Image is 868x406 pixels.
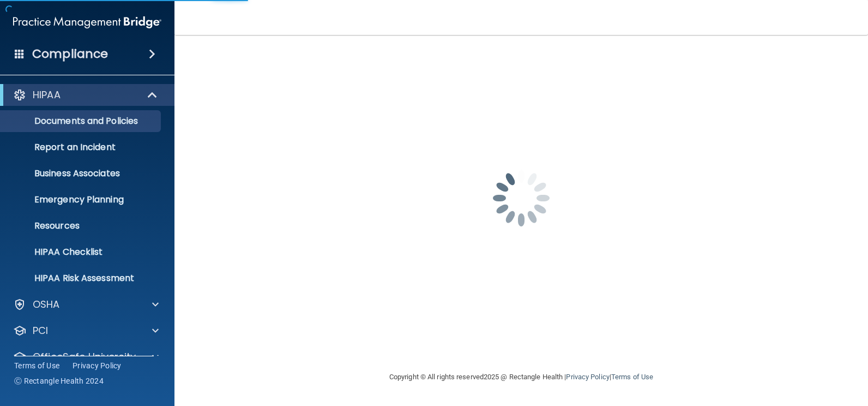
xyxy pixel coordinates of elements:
[7,247,156,258] p: HIPAA Checklist
[33,88,61,101] p: HIPAA
[7,168,156,179] p: Business Associates
[73,360,122,371] a: Privacy Policy
[14,375,104,386] span: Ⓒ Rectangle Health 2024
[611,373,653,381] a: Terms of Use
[7,194,156,205] p: Emergency Planning
[14,360,59,371] a: Terms of Use
[32,46,108,62] h4: Compliance
[13,11,161,33] img: PMB logo
[33,324,48,337] p: PCI
[13,324,159,337] a: PCI
[7,142,156,153] p: Report an Incident
[13,298,159,311] a: OSHA
[566,373,609,381] a: Privacy Policy
[33,350,136,363] p: OfficeSafe University
[322,360,720,395] div: Copyright © All rights reserved 2025 @ Rectangle Health | |
[7,116,156,127] p: Documents and Policies
[13,88,158,101] a: HIPAA
[7,273,156,284] p: HIPAA Risk Assessment
[7,220,156,231] p: Resources
[467,144,576,253] img: spinner.e123f6fc.gif
[33,298,60,311] p: OSHA
[13,350,159,363] a: OfficeSafe University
